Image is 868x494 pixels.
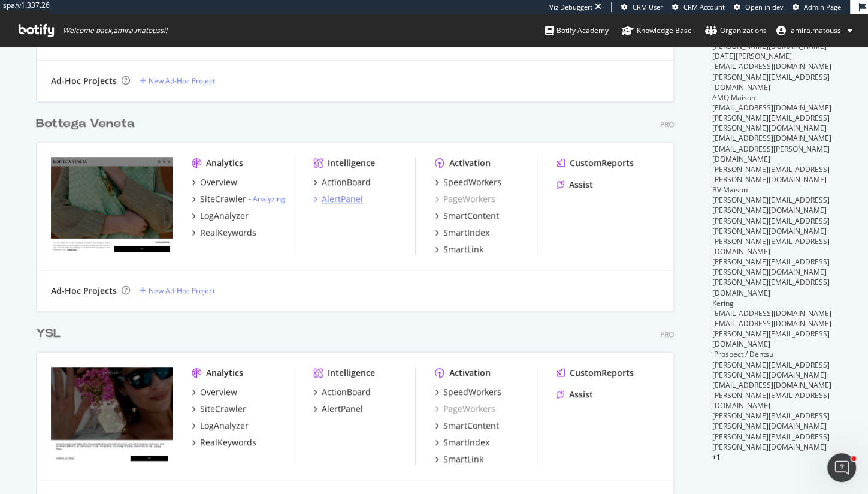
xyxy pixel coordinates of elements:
span: [PERSON_NAME][EMAIL_ADDRESS][PERSON_NAME][DOMAIN_NAME] [712,195,830,215]
a: Knowledge Base [622,14,692,47]
a: ActionBoard [313,386,371,398]
div: SmartLink [443,453,483,465]
div: SmartContent [443,420,499,432]
a: AlertPanel [313,403,363,415]
div: SiteCrawler [200,403,246,415]
img: www.ysl.com [51,367,173,464]
a: Bottega Veneta [36,115,140,132]
div: SpeedWorkers [443,386,501,398]
span: [PERSON_NAME][EMAIL_ADDRESS][PERSON_NAME][DOMAIN_NAME] [712,411,830,431]
a: New Ad-Hoc Project [140,76,215,86]
a: SiteCrawler- Analyzing [192,193,285,205]
div: Viz Debugger: [549,2,592,12]
iframe: Intercom live chat [827,453,856,482]
div: Organizations [705,25,767,37]
div: Knowledge Base [622,25,692,37]
span: [PERSON_NAME][EMAIL_ADDRESS][DOMAIN_NAME] [712,390,830,411]
a: Organizations [705,14,767,47]
div: Intelligence [328,157,375,169]
div: AlertPanel [322,403,363,415]
a: SmartContent [435,210,499,222]
div: RealKeywords [200,436,256,448]
div: BV Maison [712,185,833,195]
div: Overview [200,386,237,398]
a: LogAnalyzer [192,420,249,432]
a: Open in dev [734,2,784,12]
span: [PERSON_NAME][EMAIL_ADDRESS][PERSON_NAME][DOMAIN_NAME] [712,360,830,380]
a: Assist [557,179,593,191]
div: Ad-Hoc Projects [51,75,117,87]
div: AlertPanel [322,193,363,205]
a: SmartIndex [435,436,489,448]
div: SmartLink [443,243,483,255]
a: RealKeywords [192,227,256,239]
div: Botify Academy [545,25,609,37]
a: CustomReports [557,157,634,169]
div: Activation [449,157,491,169]
a: Botify Academy [545,14,609,47]
div: ActionBoard [322,176,371,188]
div: Analytics [206,157,243,169]
a: ActionBoard [313,176,371,188]
span: [PERSON_NAME][EMAIL_ADDRESS][DOMAIN_NAME] [712,72,830,92]
div: SmartContent [443,210,499,222]
div: LogAnalyzer [200,210,249,222]
span: [EMAIL_ADDRESS][DOMAIN_NAME] [712,380,831,390]
a: SmartLink [435,453,483,465]
span: [EMAIL_ADDRESS][DOMAIN_NAME] [712,133,831,143]
div: - [249,194,285,204]
a: SpeedWorkers [435,386,501,398]
a: SpeedWorkers [435,176,501,188]
div: CustomReports [570,367,634,379]
div: Pro [660,329,674,339]
div: CustomReports [570,157,634,169]
div: LogAnalyzer [200,420,249,432]
div: Intelligence [328,367,375,379]
span: [PERSON_NAME][EMAIL_ADDRESS][DOMAIN_NAME] [712,329,830,349]
div: Overview [200,176,237,188]
a: Assist [557,388,593,400]
button: amira.matoussi [767,21,862,40]
a: Analyzing [253,194,285,204]
div: ActionBoard [322,386,371,398]
a: New Ad-Hoc Project [140,285,215,296]
span: [EMAIL_ADDRESS][DOMAIN_NAME] [712,318,831,329]
span: [DATE][PERSON_NAME][EMAIL_ADDRESS][DOMAIN_NAME] [712,51,831,71]
div: SmartIndex [443,227,489,239]
div: SpeedWorkers [443,176,501,188]
a: PageWorkers [435,193,495,205]
a: SmartContent [435,420,499,432]
a: LogAnalyzer [192,210,249,222]
a: CustomReports [557,367,634,379]
div: iProspect / Dentsu [712,349,833,359]
div: Pro [660,119,674,129]
span: [PERSON_NAME][EMAIL_ADDRESS][PERSON_NAME][DOMAIN_NAME] [712,257,830,277]
div: New Ad-Hoc Project [149,285,215,296]
a: PageWorkers [435,403,495,415]
span: Admin Page [804,2,841,11]
span: [PERSON_NAME][EMAIL_ADDRESS][PERSON_NAME][DOMAIN_NAME] [712,216,830,236]
span: amira.matoussi [791,25,843,35]
div: RealKeywords [200,227,256,239]
span: [PERSON_NAME][EMAIL_ADDRESS][PERSON_NAME][DOMAIN_NAME] [712,432,830,452]
span: Open in dev [745,2,784,11]
span: + 1 [712,452,721,462]
span: Welcome back, amira.matoussi ! [63,26,167,35]
div: YSL [36,325,61,342]
a: SmartLink [435,243,483,255]
span: [PERSON_NAME][EMAIL_ADDRESS][PERSON_NAME][DOMAIN_NAME] [712,113,830,133]
span: [EMAIL_ADDRESS][DOMAIN_NAME] [712,103,831,113]
a: SiteCrawler [192,403,246,415]
span: CRM Account [683,2,725,11]
div: Bottega Veneta [36,115,135,132]
a: RealKeywords [192,436,256,448]
div: Activation [449,367,491,379]
a: SmartIndex [435,227,489,239]
span: [PERSON_NAME][EMAIL_ADDRESS][DOMAIN_NAME] [712,277,830,297]
span: CRM User [633,2,663,11]
div: AMQ Maison [712,92,833,103]
a: YSL [36,325,65,342]
div: Ad-Hoc Projects [51,285,117,297]
span: [PERSON_NAME][EMAIL_ADDRESS][PERSON_NAME][DOMAIN_NAME] [712,164,830,185]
